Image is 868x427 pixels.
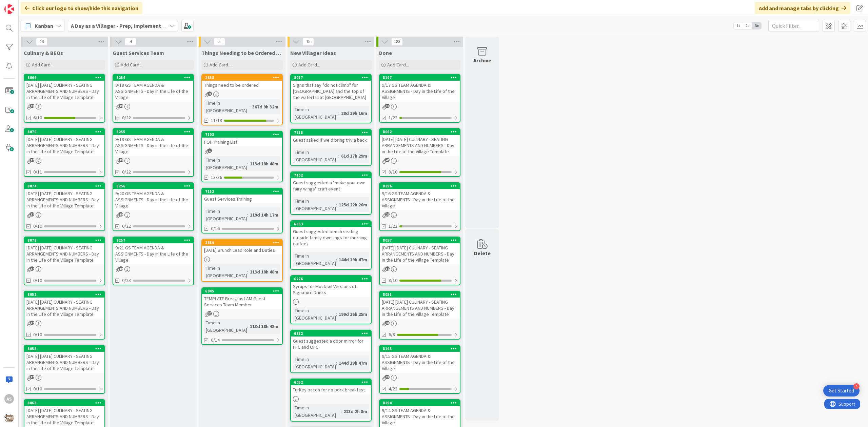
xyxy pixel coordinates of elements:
div: 6226 [291,276,371,282]
span: 15 [302,38,314,46]
div: 6833Guest suggested bench seating outside family dwellings for morning coffee\ [291,221,371,248]
span: 37 [30,212,34,217]
div: 8197 [383,75,460,80]
div: 8058 [27,346,104,351]
div: Time in [GEOGRAPHIC_DATA] [293,252,336,267]
div: 8062 [380,129,460,135]
span: 42 [30,104,34,108]
div: 8196 [383,184,460,188]
span: Add Card... [387,62,409,68]
a: 8052[DATE] [DATE] CULINARY - SEATING ARRANGEMENTS AND NUMBERS - Day in the Life of the Village Te... [24,291,105,340]
div: Click our logo to show/hide this navigation [21,2,142,14]
span: : [336,201,337,208]
div: Time in [GEOGRAPHIC_DATA] [204,99,250,114]
div: Things need to be ordered [202,81,282,89]
span: : [338,109,339,117]
div: [DATE] [DATE] CULINARY - SEATING ARRANGEMENTS AND NUMBERS - Day in the Life of the Village Template [380,135,460,156]
span: 4 [208,91,212,96]
div: 81979/17 GS TEAM AGENDA & ASSIGNMENTS - Day in the Life of the Village [380,75,460,102]
img: Visit kanbanzone.com [4,4,14,14]
div: 144d 19h 47m [337,359,369,367]
div: Time in [GEOGRAPHIC_DATA] [204,156,247,171]
span: New Villager Ideas [290,49,336,56]
div: Time in [GEOGRAPHIC_DATA] [204,207,247,222]
div: 8074[DATE] [DATE] CULINARY - SEATING ARRANGEMENTS AND NUMBERS - Day in the Life of the Village Te... [24,183,104,210]
span: 13 [36,38,47,46]
div: 8255 [116,129,193,134]
a: 82569/20 GS TEAM AGENDA & ASSIGNMENTS - Day in the Life of the Village0/22 [113,182,194,231]
div: 6945 [202,288,282,294]
div: 6226Syrups for Mocktail Versions of Signature Drinks [291,276,371,297]
span: Done [379,49,392,56]
span: 0/23 [122,277,131,284]
div: 8062 [383,129,460,134]
span: 37 [30,375,34,379]
span: 8/10 [389,277,397,284]
div: 4 [853,383,860,389]
div: 8057 [380,237,460,243]
div: [DATE] [DATE] CULINARY - SEATING ARRANGEMENTS AND NUMBERS - Day in the Life of the Village Template [24,406,104,427]
span: Support [14,1,31,9]
div: Time in [GEOGRAPHIC_DATA] [293,197,336,212]
span: 1 [208,148,212,153]
div: 6226 [294,277,371,281]
div: Add and manage tabs by clicking [755,2,850,14]
span: 0/11 [33,168,42,176]
div: 8197 [380,75,460,81]
div: 6833 [294,222,371,226]
div: 8256 [113,183,193,189]
div: 6945TEMPLATE Breakfast AM Guest Services Team Member [202,288,282,309]
span: 13/36 [211,174,222,181]
div: 8051[DATE] [DATE] CULINARY - SEATING ARRANGEMENTS AND NUMBERS - Day in the Life of the Village Te... [380,291,460,319]
div: 61d 17h 29m [339,152,369,160]
div: Time in [GEOGRAPHIC_DATA] [293,148,338,163]
span: 0/10 [33,331,42,338]
span: : [341,408,342,415]
span: : [247,323,248,330]
span: Add Card... [298,62,320,68]
span: 11/13 [211,117,222,124]
div: 7102 [291,172,371,178]
b: A Day as a Villager - Prep, Implement and Execute [71,22,192,29]
span: 19 [119,158,123,162]
a: 6945TEMPLATE Breakfast AM Guest Services Team MemberTime in [GEOGRAPHIC_DATA]:113d 18h 48m0/14 [201,287,283,345]
span: Guest Services Team [113,49,164,56]
div: 8017 [294,75,371,80]
a: 8017Signs that say "do not climb" for [GEOGRAPHIC_DATA] and the top of the waterfall at [GEOGRAPH... [290,74,372,123]
span: 0/14 [211,337,220,344]
div: 8255 [113,129,193,135]
div: 8078 [24,237,104,243]
div: 7103 [202,131,282,138]
div: 2858 [202,75,282,81]
span: 41 [385,321,390,325]
div: 6832 [294,331,371,336]
div: 119d 14h 17m [248,211,280,219]
div: 8063 [24,400,104,406]
span: Add Card... [210,62,231,68]
span: Culinary & BEOs [24,49,63,56]
div: 8017Signs that say "do not climb" for [GEOGRAPHIC_DATA] and the top of the waterfall at [GEOGRAPH... [291,75,371,102]
span: : [247,160,248,167]
div: 8194 [383,401,460,405]
div: [DATE] [DATE] CULINARY - SEATING ARRANGEMENTS AND NUMBERS - Day in the Life of the Village Template [24,189,104,210]
div: [DATE] [DATE] CULINARY - SEATING ARRANGEMENTS AND NUMBERS - Day in the Life of the Village Template [24,298,104,319]
a: 2858Things need to be orderedTime in [GEOGRAPHIC_DATA]:367d 9h 32m11/13 [201,74,283,125]
div: 2858 [205,75,282,80]
span: 19 [385,104,390,108]
div: [DATE] [DATE] CULINARY - SEATING ARRANGEMENTS AND NUMBERS - Day in the Life of the Village Template [380,243,460,264]
div: 367d 9h 32m [251,103,280,110]
div: 6052 [294,380,371,385]
span: : [338,152,339,160]
div: 8057[DATE] [DATE] CULINARY - SEATING ARRANGEMENTS AND NUMBERS - Day in the Life of the Village Te... [380,237,460,264]
div: 9/16 GS TEAM AGENDA & ASSIGNMENTS - Day in the Life of the Village [380,189,460,210]
a: 82559/19 GS TEAM AGENDA & ASSIGNMENTS - Day in the Life of the Village0/22 [113,128,194,177]
a: 81969/16 GS TEAM AGENDA & ASSIGNMENTS - Day in the Life of the Village1/22 [379,182,460,231]
a: 6833Guest suggested bench seating outside family dwellings for morning coffee\Time in [GEOGRAPHIC... [290,220,372,270]
div: [DATE] [DATE] CULINARY - SEATING ARRANGEMENTS AND NUMBERS - Day in the Life of the Village Template [24,352,104,373]
div: AS [4,394,14,404]
div: 7103 [205,132,282,137]
div: 9/15 GS TEAM AGENDA & ASSIGNMENTS - Day in the Life of the Village [380,352,460,373]
div: Get Started [829,387,854,394]
a: 8070[DATE] [DATE] CULINARY - SEATING ARRANGEMENTS AND NUMBERS - Day in the Life of the Village Te... [24,128,105,177]
span: : [250,103,251,110]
